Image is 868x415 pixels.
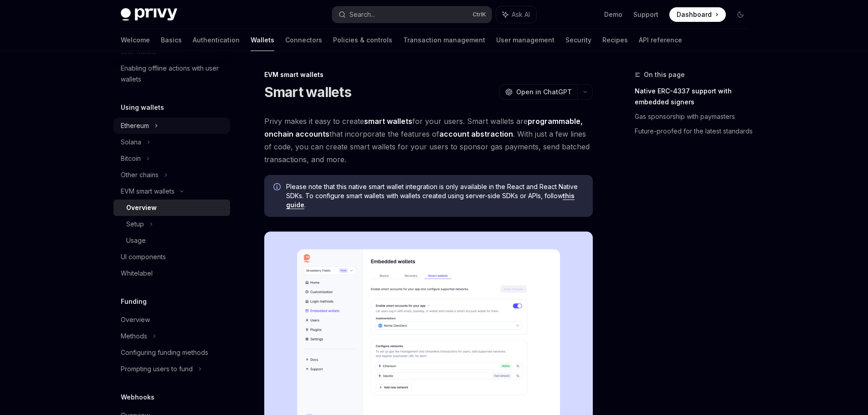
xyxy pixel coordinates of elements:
button: Search...CtrlK [332,6,492,23]
div: Search... [349,9,375,20]
a: Enabling offline actions with user wallets [113,60,230,87]
a: Recipes [602,29,628,51]
a: Gas sponsorship with paymasters [635,109,755,124]
div: Usage [126,235,146,246]
div: EVM smart wallets [121,186,175,197]
div: Whitelabel [121,268,153,279]
a: Dashboard [669,7,726,22]
div: Other chains [121,169,159,180]
span: Dashboard [677,10,712,19]
a: Configuring funding methods [113,344,230,361]
svg: Info [273,183,282,192]
span: Ask AI [512,10,530,19]
span: Please note that this native smart wallet integration is only available in the React and React Na... [286,182,584,210]
div: Configuring funding methods [121,347,208,358]
strong: smart wallets [364,117,412,126]
a: UI components [113,249,230,265]
a: API reference [639,29,682,51]
div: EVM smart wallets [264,70,593,79]
a: Policies & controls [333,29,392,51]
div: Enabling offline actions with user wallets [121,63,225,85]
div: Overview [126,202,157,213]
h5: Using wallets [121,102,164,113]
a: Connectors [285,29,322,51]
a: Overview [113,312,230,328]
div: Solana [121,137,141,148]
span: Privy makes it easy to create for your users. Smart wallets are that incorporate the features of ... [264,115,593,166]
a: Transaction management [403,29,485,51]
div: Prompting users to fund [121,364,193,374]
h5: Webhooks [121,392,154,403]
button: Toggle dark mode [733,7,748,22]
span: Ctrl K [473,11,486,18]
a: Usage [113,232,230,249]
h1: Smart wallets [264,84,351,100]
a: account abstraction [439,129,513,139]
div: Overview [121,314,150,325]
div: Ethereum [121,120,149,131]
a: Whitelabel [113,265,230,282]
div: UI components [121,251,166,262]
div: Bitcoin [121,153,141,164]
button: Ask AI [496,6,536,23]
a: Authentication [193,29,240,51]
div: Methods [121,331,147,342]
span: On this page [644,69,685,80]
a: Welcome [121,29,150,51]
a: Native ERC-4337 support with embedded signers [635,84,755,109]
a: Basics [161,29,182,51]
a: Security [565,29,591,51]
img: dark logo [121,8,177,21]
a: Future-proofed for the latest standards [635,124,755,138]
a: Demo [604,10,622,19]
a: User management [496,29,555,51]
div: Setup [126,219,144,230]
button: Open in ChatGPT [499,84,577,100]
a: Support [633,10,658,19]
a: Wallets [251,29,274,51]
span: Open in ChatGPT [516,87,572,97]
a: Overview [113,200,230,216]
h5: Funding [121,296,147,307]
